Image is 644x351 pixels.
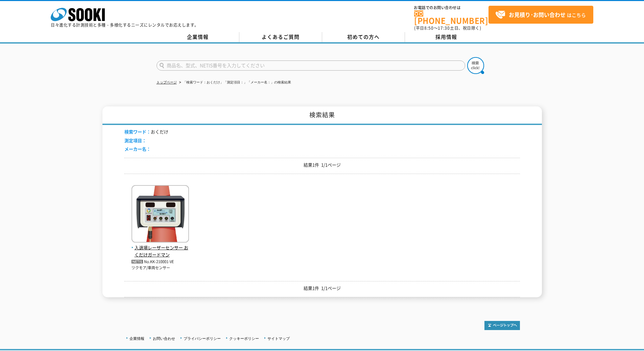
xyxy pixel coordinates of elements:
[132,265,189,271] p: ツクモア/車両センサー
[509,10,566,19] strong: お見積り･お問い合わせ
[124,128,151,135] span: 検索ワード：
[132,237,189,258] a: 入退場レーザーセンサー おくだけガードマン
[414,6,488,10] span: お電話でのお問い合わせは
[132,244,189,258] span: 入退場レーザーセンサー おくだけガードマン
[102,106,542,125] h1: 検索結果
[132,258,189,266] p: No.KK-210001-VE
[467,57,484,74] img: btn_search.png
[239,32,322,42] a: よくあるご質問
[178,79,291,86] li: 「検索ワード：おくだけ」「測定項目：」「メーカー名：」の検索結果
[124,161,520,169] p: 結果1件 1/1ページ
[438,25,450,31] span: 17:30
[153,336,175,341] a: お問い合わせ
[414,25,481,31] span: (平日 ～ 土日、祝日除く)
[424,25,434,31] span: 8:50
[495,10,586,20] span: はこちら
[157,80,177,84] a: トップページ
[267,336,290,341] a: サイトマップ
[124,128,168,135] li: おくだけ
[347,33,380,41] span: 初めての方へ
[414,10,488,24] a: [PHONE_NUMBER]
[124,146,151,152] span: メーカー名：
[129,336,144,341] a: 企業情報
[157,32,239,42] a: 企業情報
[51,23,199,27] p: 日々進化する計測技術と多種・多様化するニーズにレンタルでお応えします。
[484,321,520,330] img: トップページへ
[405,32,488,42] a: 採用情報
[184,336,221,341] a: プライバシーポリシー
[322,32,405,42] a: 初めての方へ
[132,185,189,244] img: おくだけガードマン
[157,60,465,71] input: 商品名、型式、NETIS番号を入力してください
[229,336,259,341] a: クッキーポリシー
[488,6,593,24] a: お見積り･お問い合わせはこちら
[124,137,146,144] span: 測定項目：
[124,285,520,292] p: 結果1件 1/1ページ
